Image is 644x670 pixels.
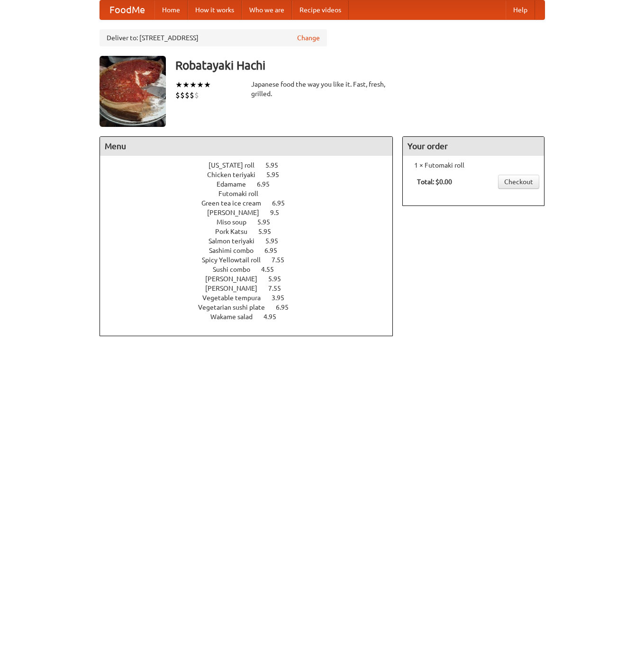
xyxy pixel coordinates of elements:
[218,190,285,197] a: Futomaki roll
[207,171,297,179] a: Chicken teriyaki 5.95
[264,247,287,254] span: 6.95
[261,266,283,273] span: 4.55
[408,161,539,170] li: 1 × Futomaki roll
[209,247,263,254] span: Sashimi combo
[506,0,535,19] a: Help
[175,90,180,100] li: $
[218,190,268,197] span: Futomaki roll
[197,80,204,90] li: ★
[213,266,291,273] a: Sushi combo 4.55
[265,237,288,245] span: 5.95
[190,90,194,100] li: $
[498,175,539,189] a: Checkout
[217,180,255,188] span: Edamame
[207,209,297,216] a: [PERSON_NAME] 9.5
[272,199,294,207] span: 6.95
[205,275,267,283] span: [PERSON_NAME]
[217,218,256,226] span: Miso soup
[185,90,190,100] li: $
[265,161,288,169] span: 5.95
[207,209,269,216] span: [PERSON_NAME]
[292,0,349,19] a: Recipe videos
[154,0,188,19] a: Home
[209,161,296,169] a: [US_STATE] roll 5.95
[258,228,281,235] span: 5.95
[210,313,262,321] span: Wakame salad
[297,33,320,43] a: Change
[209,161,264,169] span: [US_STATE] roll
[242,0,292,19] a: Who we are
[270,209,289,216] span: 9.5
[202,256,302,264] a: Spicy Yellowtail roll 7.55
[202,256,270,264] span: Spicy Yellowtail roll
[100,137,393,156] h4: Menu
[100,56,166,127] img: angular.jpg
[209,237,264,245] span: Salmon teriyaki
[205,275,299,283] a: [PERSON_NAME] 5.95
[213,266,260,273] span: Sushi combo
[417,178,452,186] b: Total: $0.00
[205,285,267,292] span: [PERSON_NAME]
[205,285,299,292] a: [PERSON_NAME] 7.55
[210,313,294,321] a: Wakame salad 4.95
[175,56,545,75] h3: Robatayaki Hachi
[182,80,190,90] li: ★
[272,256,294,264] span: 7.55
[100,0,154,19] a: FoodMe
[201,199,302,207] a: Green tea ice cream 6.95
[268,285,290,292] span: 7.55
[257,218,280,226] span: 5.95
[268,275,290,283] span: 5.95
[100,29,327,46] div: Deliver to: [STREET_ADDRESS]
[202,294,302,302] a: Vegetable tempura 3.95
[217,180,287,188] a: Edamame 6.95
[217,218,288,226] a: Miso soup 5.95
[266,171,289,179] span: 5.95
[215,228,257,235] span: Pork Katsu
[272,294,294,302] span: 3.95
[403,137,544,156] h4: Your order
[194,90,199,100] li: $
[198,304,274,311] span: Vegetarian sushi plate
[209,237,296,245] a: Salmon teriyaki 5.95
[204,80,211,90] li: ★
[263,313,286,321] span: 4.95
[207,171,265,179] span: Chicken teriyaki
[251,80,393,98] div: Japanese food the way you like it. Fast, fresh, grilled.
[257,180,279,188] span: 6.95
[190,80,197,90] li: ★
[209,247,295,254] a: Sashimi combo 6.95
[198,304,306,311] a: Vegetarian sushi plate 6.95
[215,228,289,235] a: Pork Katsu 5.95
[188,0,242,19] a: How it works
[276,304,298,311] span: 6.95
[202,294,270,302] span: Vegetable tempura
[201,199,271,207] span: Green tea ice cream
[175,80,182,90] li: ★
[180,90,185,100] li: $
